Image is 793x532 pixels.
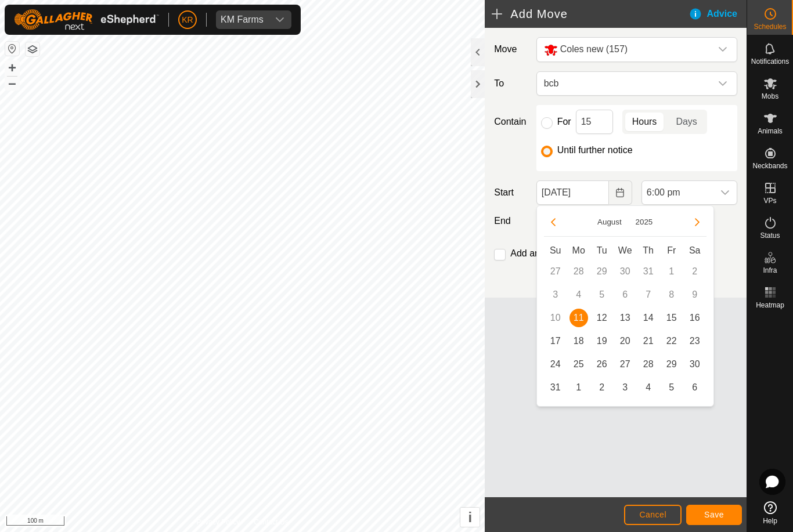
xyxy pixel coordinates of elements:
[590,353,614,376] td: 26
[639,510,666,519] span: Cancel
[216,10,268,29] span: KM Farms
[631,215,658,229] button: Choose Year
[624,505,682,525] button: Cancel
[539,38,711,61] span: Coles new
[546,355,565,374] span: 24
[642,181,713,204] span: 6:00 pm
[5,76,19,90] button: –
[683,353,707,376] td: 30
[569,355,588,374] span: 25
[268,10,291,29] div: dropdown trigger
[614,330,637,353] td: 20
[567,306,590,330] td: 11
[544,330,567,353] td: 17
[662,378,681,397] span: 5
[546,378,565,397] span: 31
[544,260,567,283] td: 27
[760,232,780,239] span: Status
[711,72,734,95] div: dropdown trigger
[567,330,590,353] td: 18
[643,245,654,255] span: Th
[546,332,565,350] span: 17
[660,353,683,376] td: 29
[569,309,588,327] span: 11
[683,306,707,330] td: 16
[593,309,611,327] span: 12
[662,332,681,350] span: 22
[660,330,683,353] td: 22
[590,306,614,330] td: 12
[567,260,590,283] td: 28
[14,9,159,30] img: Gallagher Logo
[704,510,724,519] span: Save
[560,44,628,54] span: Coles new (157)
[711,38,734,61] div: dropdown trigger
[489,186,531,200] label: Start
[747,497,793,529] a: Help
[590,283,614,306] td: 5
[660,283,683,306] td: 8
[567,283,590,306] td: 4
[683,330,707,353] td: 23
[686,332,704,350] span: 23
[539,72,711,95] span: bcb
[182,14,193,26] span: KR
[762,93,778,100] span: Mobs
[614,353,637,376] td: 27
[763,197,776,204] span: VPs
[752,162,787,169] span: Neckbands
[197,517,240,527] a: Privacy Policy
[756,302,784,309] span: Heatmap
[662,355,681,374] span: 29
[489,37,531,62] label: Move
[660,306,683,330] td: 15
[536,205,714,407] div: Choose Date
[614,283,637,306] td: 6
[544,306,567,330] td: 10
[639,355,658,374] span: 28
[221,15,264,24] div: KM Farms
[254,517,288,527] a: Contact Us
[616,378,635,397] span: 3
[5,42,19,56] button: Reset Map
[590,260,614,283] td: 29
[614,260,637,283] td: 30
[590,330,614,353] td: 19
[544,353,567,376] td: 24
[492,7,688,21] h2: Add Move
[468,509,472,525] span: i
[637,353,660,376] td: 28
[686,378,704,397] span: 6
[683,376,707,399] td: 6
[754,23,786,30] span: Schedules
[689,245,701,255] span: Sa
[614,376,637,399] td: 3
[686,309,704,327] span: 16
[569,378,588,397] span: 1
[5,61,19,75] button: +
[616,355,635,374] span: 27
[544,376,567,399] td: 31
[639,332,658,350] span: 21
[557,117,571,126] label: For
[637,260,660,283] td: 31
[590,376,614,399] td: 2
[510,249,631,258] label: Add another scheduled move
[763,517,777,524] span: Help
[593,378,611,397] span: 2
[637,306,660,330] td: 14
[637,330,660,353] td: 21
[593,332,611,350] span: 19
[618,245,632,255] span: We
[751,58,789,65] span: Notifications
[689,7,747,21] div: Advice
[713,181,737,204] div: dropdown trigger
[662,309,681,327] span: 15
[489,115,531,129] label: Contain
[567,353,590,376] td: 25
[593,215,626,229] button: Choose Month
[609,180,632,205] button: Choose Date
[660,376,683,399] td: 5
[597,245,607,255] span: Tu
[614,306,637,330] td: 13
